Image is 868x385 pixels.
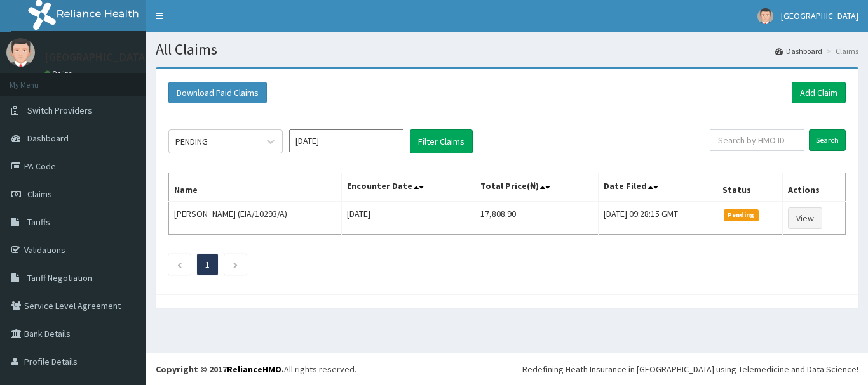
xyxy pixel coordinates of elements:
[27,188,52,200] span: Claims
[724,209,759,221] span: Pending
[792,82,846,103] a: Add Claim
[342,173,475,202] th: Encounter Date
[598,202,717,235] td: [DATE] 09:28:15 GMT
[27,216,50,228] span: Tariffs
[710,129,804,151] input: Search by HMO ID
[146,353,868,385] footer: All rights reserved.
[156,41,858,58] h1: All Claims
[169,202,342,235] td: [PERSON_NAME] (EIA/10293/A)
[27,272,92,284] span: Tariff Negotiation
[342,202,475,235] td: [DATE]
[782,173,845,202] th: Actions
[44,69,75,78] a: Online
[27,105,92,116] span: Switch Providers
[757,8,773,24] img: User Image
[598,173,717,202] th: Date Filed
[475,202,598,235] td: 17,808.90
[205,259,210,270] a: Page 1 is your current page
[177,259,182,270] a: Previous page
[27,133,69,144] span: Dashboard
[6,38,35,67] img: User Image
[809,129,846,151] input: Search
[788,207,822,229] a: View
[289,129,403,152] input: Select Month and Year
[227,363,281,375] a: RelianceHMO
[717,173,783,202] th: Status
[156,363,284,375] strong: Copyright © 2017 .
[410,129,473,153] button: Filter Claims
[168,82,267,103] button: Download Paid Claims
[781,10,858,22] span: [GEOGRAPHIC_DATA]
[475,173,598,202] th: Total Price(₦)
[233,259,238,270] a: Next page
[169,173,342,202] th: Name
[175,135,208,148] div: PENDING
[522,363,858,375] div: Redefining Heath Insurance in [GEOGRAPHIC_DATA] using Telemedicine and Data Science!
[824,46,858,56] li: Claims
[44,51,149,63] p: [GEOGRAPHIC_DATA]
[775,46,822,56] a: Dashboard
